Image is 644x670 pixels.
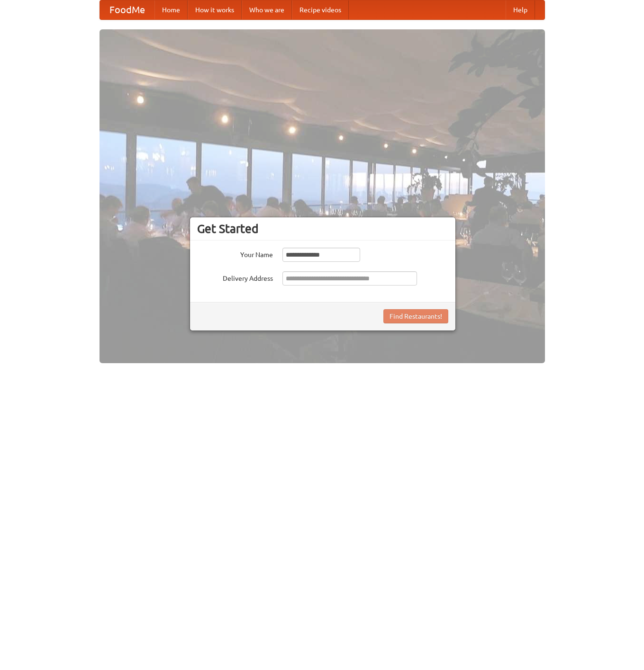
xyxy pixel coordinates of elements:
[188,0,242,19] a: How it works
[506,0,535,19] a: Help
[197,248,273,259] label: Your Name
[292,0,349,19] a: Recipe videos
[154,0,188,19] a: Home
[197,271,273,283] label: Delivery Address
[100,0,154,19] a: FoodMe
[197,222,448,236] h3: Get Started
[383,309,448,323] button: Find Restaurants!
[242,0,292,19] a: Who we are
